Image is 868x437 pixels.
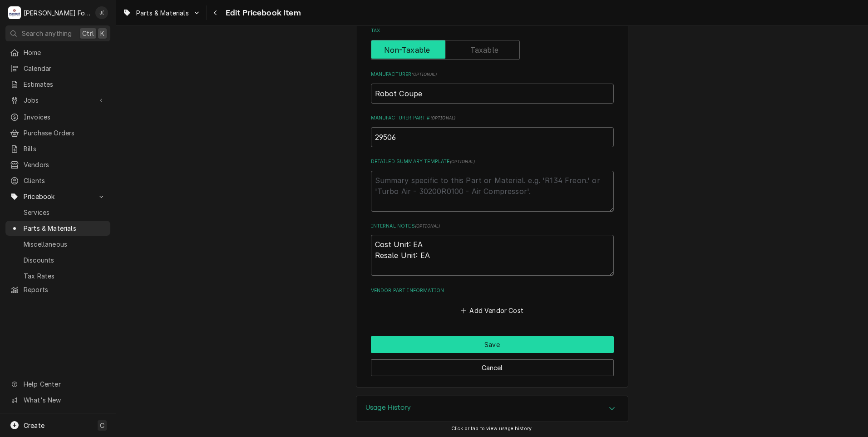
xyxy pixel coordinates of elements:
span: Clients [24,176,106,185]
span: Invoices [24,112,106,122]
button: Accordion Details Expand Trigger [356,396,628,422]
div: J( [95,6,108,19]
span: Reports [24,285,106,294]
span: What's New [24,395,105,405]
button: Add Vendor Cost [459,304,525,317]
div: Detailed Summary Template [371,158,614,211]
a: Go to Parts & Materials [119,5,204,20]
a: Calendar [5,61,110,76]
a: Discounts [5,253,110,268]
h3: Usage History [365,403,411,412]
span: ( optional ) [450,159,475,164]
a: Estimates [5,77,110,92]
a: Invoices [5,109,110,124]
div: Manufacturer Part # [371,114,614,147]
span: Purchase Orders [24,128,106,138]
span: Miscellaneous [24,239,106,249]
a: Go to Jobs [5,93,110,108]
button: Navigate back [208,5,223,20]
div: Usage History [356,396,628,422]
span: Parts & Materials [136,8,189,18]
label: Internal Notes [371,223,614,230]
span: Services [24,208,106,217]
span: Parts & Materials [24,223,106,233]
label: Vendor Part Information [371,287,614,294]
div: Button Group Row [371,353,614,376]
span: Ctrl [82,29,94,38]
a: Bills [5,141,110,156]
a: Miscellaneous [5,237,110,252]
a: Reports [5,282,110,297]
label: Detailed Summary Template [371,158,614,165]
span: Create [24,422,44,429]
span: Home [24,48,106,57]
div: Accordion Header [356,396,628,422]
label: Manufacturer Part # [371,114,614,122]
span: Search anything [22,29,72,38]
a: Tax Rates [5,268,110,283]
div: Internal Notes [371,223,614,276]
a: Parts & Materials [5,221,110,236]
a: Go to Pricebook [5,189,110,204]
span: Estimates [24,79,106,89]
div: Button Group Row [371,336,614,353]
span: ( optional ) [415,223,440,228]
span: K [100,29,104,38]
span: Help Center [24,379,105,389]
div: Jeff Debigare (109)'s Avatar [95,6,108,19]
a: Clients [5,173,110,188]
div: Button Group [371,336,614,376]
span: Jobs [24,95,92,105]
div: [PERSON_NAME] Food Equipment Service [24,8,90,18]
span: Tax Rates [24,271,106,281]
span: Edit Pricebook Item [223,7,301,19]
textarea: Cost Unit: EA Resale Unit: EA [371,235,614,276]
button: Cancel [371,359,614,376]
span: C [100,421,104,430]
label: Tax [371,27,614,35]
span: Vendors [24,160,106,169]
a: Go to Help Center [5,377,110,392]
span: Bills [24,144,106,154]
div: Manufacturer [371,71,614,103]
span: ( optional ) [411,72,437,77]
span: ( optional ) [430,115,456,120]
a: Purchase Orders [5,125,110,140]
span: Pricebook [24,192,92,201]
span: Calendar [24,64,106,73]
label: Manufacturer [371,71,614,78]
div: Tax [371,27,614,60]
a: Home [5,45,110,60]
a: Services [5,205,110,220]
div: M [8,6,21,19]
span: Discounts [24,255,106,265]
a: Vendors [5,157,110,172]
a: Go to What's New [5,392,110,407]
button: Save [371,336,614,353]
button: Search anythingCtrlK [5,25,110,41]
div: Marshall Food Equipment Service's Avatar [8,6,21,19]
div: Vendor Part Information [371,287,614,317]
span: Click or tap to view usage history. [451,426,533,432]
